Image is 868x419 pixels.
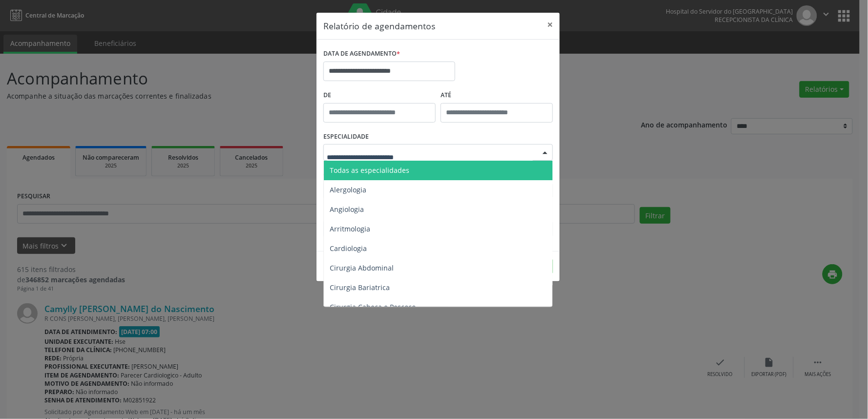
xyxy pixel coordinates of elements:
[330,302,416,312] span: Cirurgia Cabeça e Pescoço
[330,166,409,175] span: Todas as especialidades
[323,129,369,145] label: ESPECIALIDADE
[323,88,436,103] label: De
[330,205,364,214] span: Angiologia
[330,283,390,292] span: Cirurgia Bariatrica
[441,88,553,103] label: ATÉ
[540,13,560,37] button: Close
[323,46,400,62] label: DATA DE AGENDAMENTO
[330,263,394,272] span: Cirurgia Abdominal
[330,224,370,233] span: Arritmologia
[330,244,367,253] span: Cardiologia
[330,185,366,194] span: Alergologia
[323,20,435,32] h5: Relatório de agendamentos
